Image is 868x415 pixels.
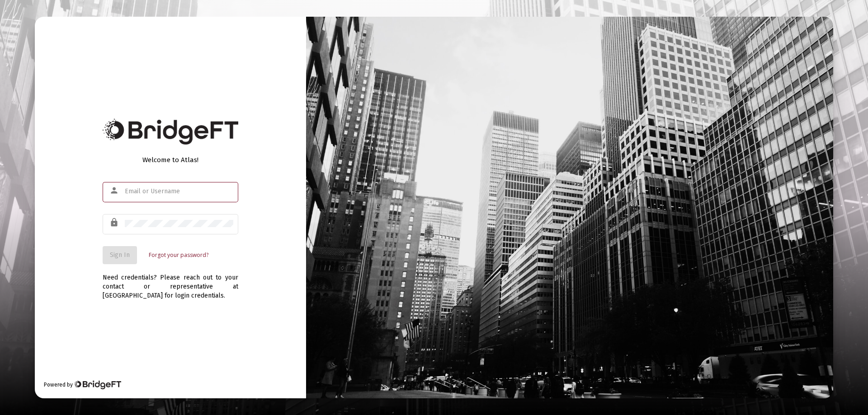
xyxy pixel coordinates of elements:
input: Email or Username [125,188,233,195]
button: Sign In [103,246,137,264]
img: Bridge Financial Technology Logo [74,380,121,389]
img: Bridge Financial Technology Logo [103,119,238,145]
mat-icon: person [109,185,120,196]
a: Forgot your password? [149,251,208,260]
div: Powered by [44,380,121,389]
span: Sign In [110,251,130,259]
div: Need credentials? Please reach out to your contact or representative at [GEOGRAPHIC_DATA] for log... [103,264,238,300]
mat-icon: lock [109,217,120,228]
div: Welcome to Atlas! [103,155,238,164]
